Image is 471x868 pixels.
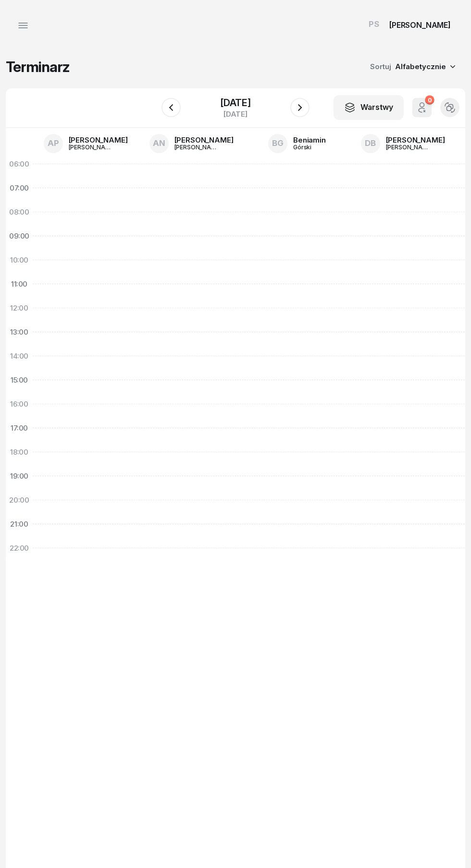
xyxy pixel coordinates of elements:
button: Sortuj Alfabetycznie [359,57,465,77]
a: BGBeniaminGórski [260,131,334,156]
div: 06:00 [6,152,33,176]
div: 18:00 [6,440,33,464]
a: AN[PERSON_NAME][PERSON_NAME] [142,131,241,156]
div: 16:00 [6,392,33,416]
div: Warstwy [344,101,393,114]
h1: Terminarz [6,58,70,75]
div: [PERSON_NAME] [174,136,234,144]
div: 10:00 [6,248,33,272]
div: 11:00 [6,272,33,296]
span: Sortuj [370,60,393,73]
div: [PERSON_NAME] [386,144,432,150]
div: 21:00 [6,512,33,536]
div: [PERSON_NAME] [174,144,221,150]
button: Warstwy [334,95,404,120]
div: [PERSON_NAME] [69,136,128,144]
div: 22:00 [6,536,33,560]
div: 0 [425,96,434,105]
div: 09:00 [6,224,33,248]
span: AN [153,139,165,147]
div: 12:00 [6,296,33,320]
span: AP [48,139,59,147]
div: Górski [293,144,326,150]
div: [PERSON_NAME] [69,144,115,150]
a: DB[PERSON_NAME][PERSON_NAME] [353,131,453,156]
div: 17:00 [6,416,33,440]
div: 19:00 [6,464,33,488]
span: PS [369,20,379,28]
div: 13:00 [6,320,33,344]
a: AP[PERSON_NAME][PERSON_NAME] [36,131,136,156]
span: Alfabetycznie [395,62,446,71]
div: [DATE] [220,98,251,108]
div: 08:00 [6,200,33,224]
span: BG [272,139,284,147]
div: [DATE] [220,110,251,118]
span: DB [365,139,376,147]
div: 15:00 [6,368,33,392]
div: Beniamin [293,136,326,144]
div: 07:00 [6,176,33,200]
div: [PERSON_NAME] [389,21,451,29]
div: 20:00 [6,488,33,512]
div: [PERSON_NAME] [386,136,445,144]
div: 14:00 [6,344,33,368]
button: 0 [412,98,432,117]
